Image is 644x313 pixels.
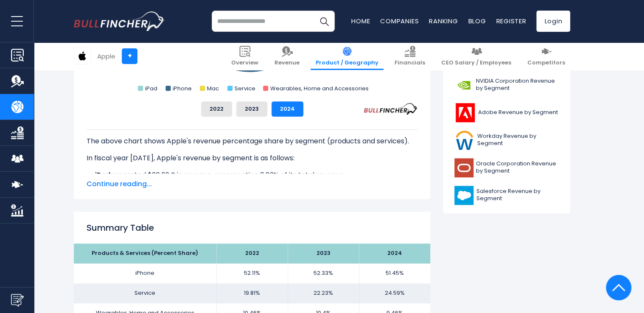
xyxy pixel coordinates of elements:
a: Companies [380,17,419,25]
a: Register [496,17,526,25]
text: Mac [207,84,219,92]
span: Workday Revenue by Segment [477,133,559,147]
a: Financials [389,42,430,70]
img: ADBE logo [454,103,476,122]
span: Adobe Revenue by Segment [478,109,558,116]
img: WDAY logo [454,131,475,150]
a: Go to homepage [74,11,165,31]
a: Oracle Corporation Revenue by Segment [449,156,564,179]
img: AAPL logo [74,48,90,64]
span: Oracle Corporation Revenue by Segment [476,160,559,175]
span: Overview [231,59,258,67]
span: Competitors [527,59,565,67]
a: Home [351,17,370,25]
td: 52.33% [288,263,359,283]
th: Products & Services (Percent Share) [74,243,216,263]
text: iPad [145,84,157,92]
td: 51.45% [359,263,430,283]
p: The above chart shows Apple's revenue percentage share by segment (products and services). [87,136,417,146]
text: iPhone [173,84,192,92]
li: generated $26.69 B in revenue, representing 6.83% of its total revenue. [87,170,417,180]
td: Service [74,283,216,303]
a: Login [536,11,570,32]
a: Adobe Revenue by Segment [449,101,564,124]
div: Apple [97,51,115,61]
img: ORCL logo [454,158,473,177]
a: Salesforce Revenue by Segment [449,184,564,207]
a: Product / Geography [311,42,384,70]
td: 22.23% [288,283,359,303]
a: CEO Salary / Employees [436,42,516,70]
span: CEO Salary / Employees [441,59,511,67]
span: Financials [395,59,425,67]
p: In fiscal year [DATE], Apple's revenue by segment is as follows: [87,153,417,163]
button: Search [314,11,335,32]
td: iPhone [74,263,216,283]
img: CRM logo [454,186,473,205]
a: Competitors [522,42,570,70]
td: 24.59% [359,283,430,303]
a: NVIDIA Corporation Revenue by Segment [449,73,564,97]
text: Service [235,84,255,92]
span: NVIDIA Corporation Revenue by Segment [476,78,559,92]
a: Revenue [269,42,305,70]
a: + [122,48,137,64]
text: Wearables, Home and Accessories [270,84,369,92]
b: iPad [95,170,110,180]
th: 2024 [359,243,430,263]
span: Product / Geography [316,59,378,67]
button: 2024 [272,101,303,117]
td: 19.81% [216,283,288,303]
a: Workday Revenue by Segment [449,129,564,152]
img: bullfincher logo [74,11,165,31]
th: 2022 [216,243,288,263]
a: Ranking [429,17,458,25]
a: Blog [468,17,486,25]
button: 2022 [201,101,232,117]
span: Salesforce Revenue by Segment [476,188,559,202]
button: 2023 [236,101,267,117]
a: Overview [226,42,263,70]
div: The for Apple is the iPhone, which represents 51.45% of its total revenue. The for Apple is the i... [87,129,417,262]
span: Revenue [274,59,300,67]
img: NVDA logo [454,75,473,95]
h2: Summary Table [87,221,417,234]
span: Continue reading... [87,179,417,189]
th: 2023 [288,243,359,263]
td: 52.11% [216,263,288,283]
